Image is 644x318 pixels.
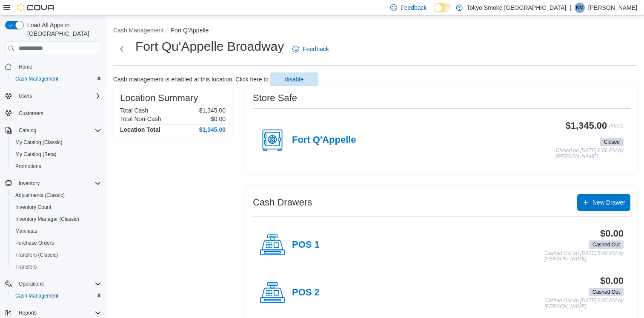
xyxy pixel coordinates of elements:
[575,3,585,13] div: Kory McNabb
[12,190,68,200] a: Adjustments (Classic)
[9,225,105,237] button: Manifests
[12,214,83,224] a: Inventory Manager (Classic)
[12,238,57,248] a: Purchase Orders
[12,149,101,159] span: My Catalog (Beta)
[9,290,105,302] button: Cash Management
[15,139,63,146] span: My Catalog (Classic)
[604,138,620,146] span: Closed
[609,121,624,136] p: (Float)
[15,204,52,211] span: Inventory Count
[211,116,226,122] p: $0.00
[12,149,60,159] a: My Catalog (Beta)
[15,178,43,188] button: Inventory
[434,3,452,12] input: Dark Mode
[15,178,101,188] span: Inventory
[15,125,101,136] span: Catalog
[12,226,40,236] a: Manifests
[12,202,55,212] a: Inventory Count
[15,240,54,246] span: Purchase Orders
[15,279,101,289] span: Operations
[9,136,105,148] button: My Catalog (Classic)
[253,93,297,103] h3: Store Safe
[113,40,130,58] button: Next
[592,241,620,249] span: Cashed Out
[12,161,45,171] a: Promotions
[12,74,62,84] a: Cash Management
[12,161,101,171] span: Promotions
[15,91,101,101] span: Users
[9,249,105,261] button: Transfers (Classic)
[9,189,105,201] button: Adjustments (Classic)
[17,3,55,12] img: Cova
[12,74,101,84] span: Cash Management
[19,93,32,99] span: Users
[15,216,79,223] span: Inventory Manager (Classic)
[401,3,426,12] span: Feedback
[15,151,57,158] span: My Catalog (Beta)
[15,192,65,199] span: Adjustments (Classic)
[19,280,44,287] span: Operations
[9,160,105,172] button: Promotions
[544,298,624,309] p: Cashed Out on [DATE] 6:55 PM by [PERSON_NAME]
[592,288,620,296] span: Cashed Out
[15,75,58,82] span: Cash Management
[566,121,607,131] h3: $1,345.00
[2,90,105,102] button: Users
[113,27,163,34] button: Cash Management
[12,202,101,212] span: Inventory Count
[12,250,101,260] span: Transfers (Classic)
[15,292,58,299] span: Cash Management
[199,107,226,114] p: $1,345.00
[589,288,624,296] span: Cashed Out
[2,278,105,290] button: Operations
[12,137,101,147] span: My Catalog (Classic)
[570,3,571,13] p: |
[15,308,101,318] span: Reports
[120,107,148,114] h6: Total Cash
[2,177,105,189] button: Inventory
[19,309,37,316] span: Reports
[171,27,209,34] button: Fort Q'Appelle
[19,64,32,70] span: Home
[2,124,105,136] button: Catalog
[15,108,47,119] a: Customers
[577,194,630,211] button: New Drawer
[434,12,434,13] span: Dark Mode
[15,61,101,72] span: Home
[592,198,625,207] span: New Drawer
[292,135,356,146] h4: Fort Q'Appelle
[9,213,105,225] button: Inventory Manager (Classic)
[15,279,47,289] button: Operations
[588,3,637,13] p: [PERSON_NAME]
[12,250,61,260] a: Transfers (Classic)
[15,125,40,136] button: Catalog
[113,76,269,83] p: Cash management is enabled at this location. Click here to
[12,190,101,200] span: Adjustments (Classic)
[576,3,584,13] span: KM
[285,75,303,84] span: disable
[9,73,105,85] button: Cash Management
[292,240,320,251] h4: POS 1
[9,261,105,273] button: Transfers
[600,276,624,286] h3: $0.00
[544,251,624,262] p: Cashed Out on [DATE] 5:48 PM by [PERSON_NAME]
[199,126,226,133] h4: $1,345.00
[12,214,101,224] span: Inventory Manager (Classic)
[12,137,66,147] a: My Catalog (Classic)
[12,262,101,272] span: Transfers
[589,240,624,249] span: Cashed Out
[9,201,105,213] button: Inventory Count
[467,3,567,13] p: Tokyo Smoke [GEOGRAPHIC_DATA]
[15,108,101,119] span: Customers
[292,287,320,298] h4: POS 2
[15,228,37,234] span: Manifests
[2,107,105,119] button: Customers
[15,163,41,170] span: Promotions
[289,40,332,58] a: Feedback
[12,291,101,301] span: Cash Management
[556,148,624,159] p: Closed on [DATE] 6:56 PM by [PERSON_NAME]
[600,138,624,146] span: Closed
[9,237,105,249] button: Purchase Orders
[24,21,101,38] span: Load All Apps in [GEOGRAPHIC_DATA]
[12,238,101,248] span: Purchase Orders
